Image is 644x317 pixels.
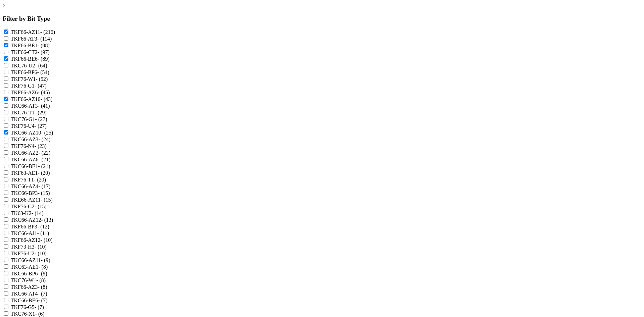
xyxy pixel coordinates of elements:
[11,29,55,35] label: TKF66-AZ11
[11,311,45,317] label: TKC76-X1
[11,177,46,182] label: TKF76-T1
[11,197,53,203] label: TKE66-AZ11
[36,277,46,283] span: - (8)
[38,43,50,48] span: - (98)
[11,298,48,303] label: TKC66-BE6
[38,90,50,95] span: - (45)
[35,304,44,310] span: - (7)
[35,311,45,317] span: - (6)
[38,271,47,276] span: - (8)
[37,36,52,42] span: - (114)
[37,69,49,75] span: - (54)
[38,157,50,162] span: - (21)
[11,36,52,42] label: TKF66-AT3
[35,204,47,209] span: - (15)
[11,83,47,89] label: TKF76-G1
[11,116,47,122] label: TKC76-G1
[11,43,50,48] label: TKF66-BE1
[11,96,53,102] label: TKF66-AZ10
[11,90,50,95] label: TKF66-AZ6
[41,197,53,203] span: - (15)
[37,230,49,236] span: - (11)
[38,103,50,109] span: - (41)
[35,116,47,122] span: - (27)
[11,56,50,62] label: TKF66-BE6
[36,76,48,82] span: - (52)
[38,163,50,169] span: - (21)
[11,237,53,243] label: TKF66-AZ12
[11,277,46,283] label: TKC76-W1
[38,298,48,303] span: - (7)
[38,284,47,290] span: - (8)
[11,251,47,256] label: TKF76-U2
[38,264,48,270] span: - (8)
[35,123,47,129] span: - (27)
[38,137,50,142] span: - (24)
[11,163,50,169] label: TKC66-BE1
[35,251,47,256] span: - (10)
[38,56,50,62] span: - (89)
[11,224,49,229] label: TKF66-BP3
[11,284,47,290] label: TKF66-AZ3
[38,291,47,297] span: - (7)
[35,110,47,115] span: - (29)
[11,150,51,156] label: TKC66-AZ2
[11,244,47,250] label: TKF73-H3
[11,183,51,189] label: TKC66-AZ4
[37,224,49,229] span: - (12)
[3,15,641,22] h3: Filter by Bit Type
[34,177,46,182] span: - (20)
[11,103,50,109] label: TKC66-AT3
[11,271,47,276] label: TKC66-BP6
[3,3,6,8] a: ×
[11,204,47,209] label: TKF76-G2
[11,123,47,129] label: TKF76-U4
[35,83,47,89] span: - (47)
[38,49,50,55] span: - (97)
[35,143,47,149] span: - (23)
[41,237,53,243] span: - (10)
[11,304,44,310] label: TKF76-G5
[11,49,50,55] label: TKF66-CT2
[41,257,50,263] span: - (9)
[35,244,47,250] span: - (10)
[41,217,53,223] span: - (13)
[41,96,53,102] span: - (43)
[11,137,51,142] label: TKC66-AZ3
[11,217,53,223] label: TKC66-AZ12
[11,69,49,75] label: TKF66-BP6
[11,190,50,196] label: TKC66-BP3
[38,183,50,189] span: - (17)
[41,130,53,136] span: - (25)
[11,157,51,162] label: TKC66-AZ6
[11,170,50,176] label: TKF63-AE1
[11,291,47,297] label: TKC66-AT4
[11,264,48,270] label: TKC63-AE1
[11,257,50,263] label: TKC66-AZ11
[11,63,47,68] label: TKC76-U2
[32,210,44,216] span: - (14)
[11,76,48,82] label: TKF76-W1
[35,63,47,68] span: - (64)
[11,230,49,236] label: TKC66-AJ1
[38,170,50,176] span: - (20)
[11,130,53,136] label: TKC66-AZ10
[38,150,50,156] span: - (22)
[11,110,47,115] label: TKC76-T1
[11,210,44,216] label: TK63-K2
[38,190,50,196] span: - (15)
[40,29,55,35] span: - (216)
[11,143,47,149] label: TKF76-N4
